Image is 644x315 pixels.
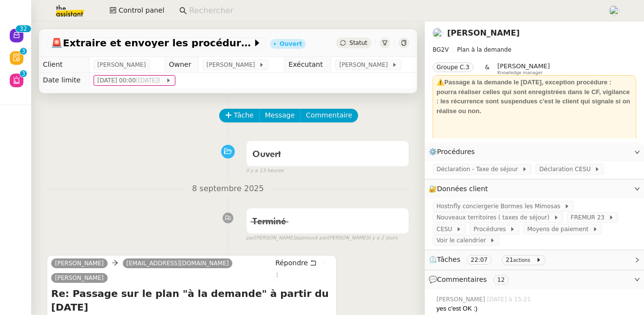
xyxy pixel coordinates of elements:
div: Ouvert [280,41,302,47]
span: 🔐 [429,183,492,195]
span: Données client [437,185,488,193]
span: Commentaires [437,276,487,283]
nz-badge-sup: 3 [20,48,27,55]
span: approuvé par [295,234,327,242]
img: users%2FNTfmycKsCFdqp6LX6USf2FmuPJo2%2Favatar%2Fprofile-pic%20(1).png [609,5,620,16]
nz-badge-sup: 3 [20,70,27,77]
span: Commentaire [306,110,352,121]
span: Terminé [252,217,286,226]
p: 3 [21,70,25,79]
span: Plan à la demande [457,46,511,53]
strong: ⚠️Passage à la demande le [DATE], exception procédure : pourra réaliser celles qui sont enregistr... [436,79,630,115]
app-user-label: Knowledge manager [497,62,550,75]
button: Commentaire [300,109,358,122]
img: users%2F5wb7CaiUE6dOiPeaRcV8Mw5TCrI3%2Favatar%2F81010312-bfeb-45f9-b06f-91faae72560a [433,28,443,39]
span: [PERSON_NAME] [436,295,487,304]
div: 💬Commentaires 12 [425,270,644,289]
small: [PERSON_NAME] [PERSON_NAME] [246,234,398,242]
span: Procédures [437,148,475,156]
span: [PERSON_NAME] [207,60,259,70]
button: Tâche [219,109,260,122]
input: Rechercher [189,4,598,18]
span: [EMAIL_ADDRESS][DOMAIN_NAME] [127,260,229,267]
span: ([DATE]) [136,77,162,84]
span: ⚙️ [429,146,479,157]
button: Message [259,109,301,122]
a: [PERSON_NAME] [447,28,520,38]
span: Déclaration CESU [539,164,594,174]
a: [PERSON_NAME] [51,274,108,282]
span: [DATE] à 15:21 [487,295,533,304]
td: Date limite [39,73,89,88]
span: Statut [349,39,367,46]
span: Nouveaux territoires ( taxes de séjour) [436,213,553,222]
div: ___________ [436,135,632,144]
td: Owner [165,57,198,73]
span: Voir le calendrier [436,236,490,245]
p: 2 [23,25,27,34]
span: FREMUR 23 [571,213,608,222]
div: ⏲️Tâches 22:07 21actions [425,250,644,269]
span: 💬 [429,276,512,283]
span: 21 [506,256,513,263]
p: 3 [21,48,25,57]
span: Extraire et envoyer les procédures actives [51,38,252,48]
span: Procédures [474,224,510,234]
span: [PERSON_NAME] [97,60,146,70]
div: ⚙️Procédures [425,142,644,161]
div: 🔐Données client [425,179,644,198]
td: Exécutant [284,57,331,73]
p: 3 [19,25,23,34]
span: CESU [436,224,456,234]
span: [PERSON_NAME] [339,60,391,70]
span: 8 septembre 2025 [184,182,271,196]
span: Knowledge manager [497,70,543,76]
span: par [246,234,254,242]
button: Control panel [104,4,170,18]
span: Ouvert [252,150,281,159]
td: Client [39,57,89,73]
nz-tag: 22:07 [467,255,492,265]
span: Message [265,110,295,121]
span: BG2V [433,46,449,53]
nz-tag: Groupe C.3 [433,62,474,72]
span: il y a 2 jours [368,234,398,242]
span: 🚨 [51,37,63,49]
span: ⏲️ [429,256,549,263]
span: Moyens de paiement [527,224,592,234]
span: [PERSON_NAME] [497,62,550,70]
nz-badge-sup: 32 [16,25,31,32]
span: Répondre [275,258,308,268]
span: il y a 13 heures [246,167,284,175]
span: Tâche [234,110,254,121]
h4: Re: Passage sur le plan "à la demande" à partir du [DATE] [51,287,332,314]
span: Tâches [437,256,460,263]
span: Déclaration - Taxe de séjour [436,164,522,174]
a: [PERSON_NAME] [51,259,108,268]
button: Répondre [272,257,320,268]
span: & [485,62,490,75]
small: actions [513,257,530,263]
span: Hostnfly conciergerie Bormes les Mimosas [436,201,564,211]
div: yes c'est OK :) [436,304,636,314]
nz-tag: 12 [493,275,509,285]
span: Control panel [118,5,164,16]
span: [DATE] 00:00 [97,76,166,85]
